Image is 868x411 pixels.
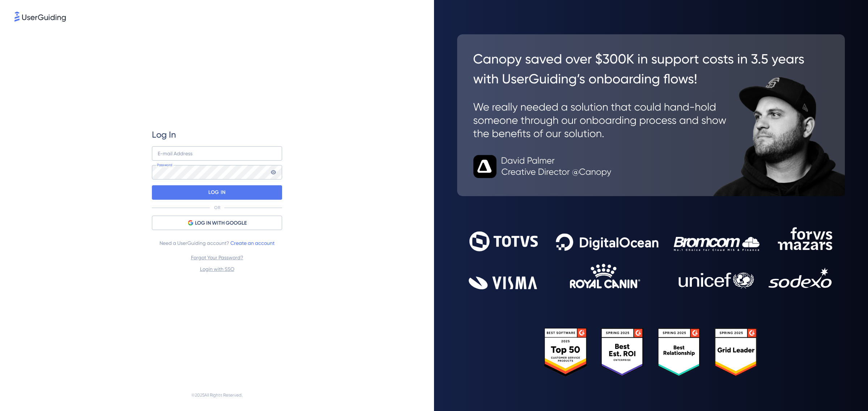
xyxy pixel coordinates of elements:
[195,219,247,228] span: LOG IN WITH GOOGLE
[469,227,833,289] img: 9302ce2ac39453076f5bc0f2f2ca889b.svg
[208,187,225,198] p: LOG IN
[152,129,176,140] span: Log In
[152,146,282,161] input: example@company.com
[191,255,243,260] a: Forgot Your Password?
[230,240,275,246] a: Create an account
[214,205,220,211] p: OR
[200,266,234,272] a: Login with SSO
[14,12,66,22] img: 8faab4ba6bc7696a72372aa768b0286c.svg
[191,391,243,399] span: © 2025 All Rights Reserved.
[159,239,275,247] span: Need a UserGuiding account?
[544,328,758,377] img: 25303e33045975176eb484905ab012ff.svg
[457,34,845,196] img: 26c0aa7c25a843aed4baddd2b5e0fa68.svg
